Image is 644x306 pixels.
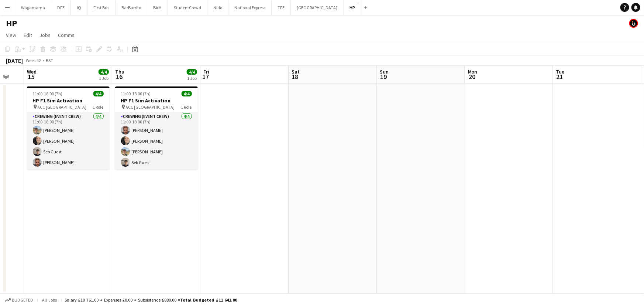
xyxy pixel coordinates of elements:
div: [DATE] [6,57,23,64]
a: Jobs [37,30,54,40]
a: Edit [21,30,35,40]
h1: HP [6,18,17,29]
button: Nido [207,0,228,15]
button: BAM [147,0,168,15]
button: StudentCrowd [168,0,207,15]
button: Wagamama [15,0,51,15]
button: First Bus [87,0,116,15]
span: Total Budgeted £11 641.00 [180,297,237,303]
span: Week 42 [24,58,43,63]
div: Salary £10 761.00 + Expenses £0.00 + Subsistence £880.00 = [65,297,237,303]
span: Comms [58,32,75,38]
button: [GEOGRAPHIC_DATA] [291,0,344,15]
button: TPE [272,0,291,15]
button: IQ [71,0,87,15]
button: DFE [51,0,71,15]
app-user-avatar: Tim Bodenham [629,19,638,28]
button: BarBurrito [116,0,147,15]
span: Budgeted [12,297,33,303]
span: Edit [24,32,32,38]
button: Budgeted [4,296,34,304]
span: All jobs [41,297,58,303]
a: Comms [55,30,78,40]
button: HP [344,0,361,15]
a: View [3,30,19,40]
button: National Express [228,0,272,15]
span: Jobs [39,32,51,38]
span: View [6,32,16,38]
div: BST [46,58,53,63]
